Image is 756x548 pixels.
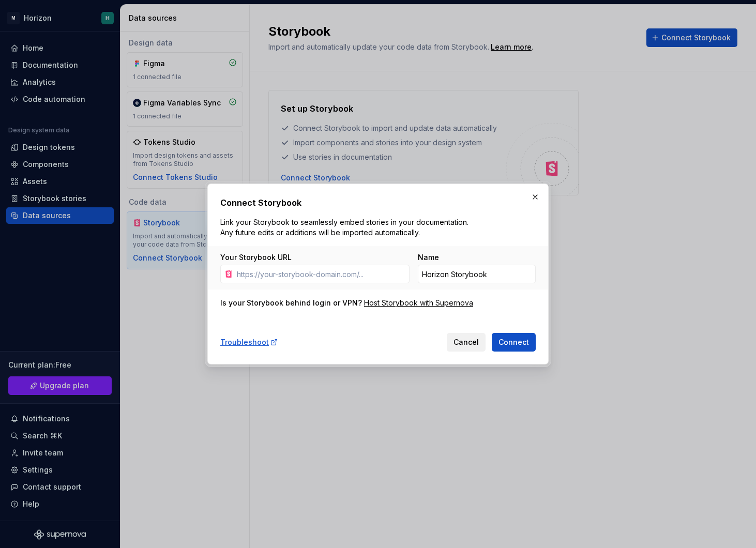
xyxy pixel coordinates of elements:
a: Troubleshoot [220,337,278,347]
button: Connect [492,333,536,352]
label: Your Storybook URL [220,252,292,263]
label: Name [418,252,439,263]
div: Is your Storybook behind login or VPN? [220,298,362,308]
button: Cancel [447,333,486,352]
span: Cancel [453,337,479,347]
input: Custom Storybook Name [418,265,536,283]
input: https://your-storybook-domain.com/... [233,265,410,283]
p: Link your Storybook to seamlessly embed stories in your documentation. Any future edits or additi... [220,217,473,238]
a: Host Storybook with Supernova [364,298,473,308]
span: Connect [498,337,529,347]
h2: Connect Storybook [220,196,536,209]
